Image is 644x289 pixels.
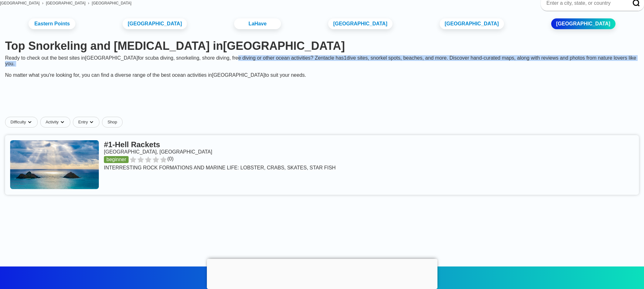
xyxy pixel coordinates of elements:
button: Difficultydropdown caret [5,117,40,128]
a: Shop [102,117,122,128]
span: Entry [78,120,88,125]
img: dropdown caret [27,120,32,125]
span: Difficulty [10,120,26,125]
a: Eastern Points [29,18,75,29]
a: [GEOGRAPHIC_DATA] [123,18,187,29]
img: dropdown caret [89,120,94,125]
img: dropdown caret [60,120,65,125]
button: Activitydropdown caret [40,117,73,128]
h1: Top Snorkeling and [MEDICAL_DATA] in [GEOGRAPHIC_DATA] [5,39,639,53]
a: LaHave [234,18,281,29]
iframe: Advertisement [207,259,437,287]
div: Get the Zentacle app! [8,274,636,286]
a: [GEOGRAPHIC_DATA] [440,18,504,29]
iframe: Advertisement [169,83,476,112]
span: › [88,1,89,5]
a: [GEOGRAPHIC_DATA] [328,18,392,29]
span: › [42,1,43,5]
span: Activity [46,120,59,125]
a: [GEOGRAPHIC_DATA] [92,1,131,5]
a: [GEOGRAPHIC_DATA] [551,18,615,29]
button: Entrydropdown caret [73,117,102,128]
a: [GEOGRAPHIC_DATA] [46,1,86,5]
